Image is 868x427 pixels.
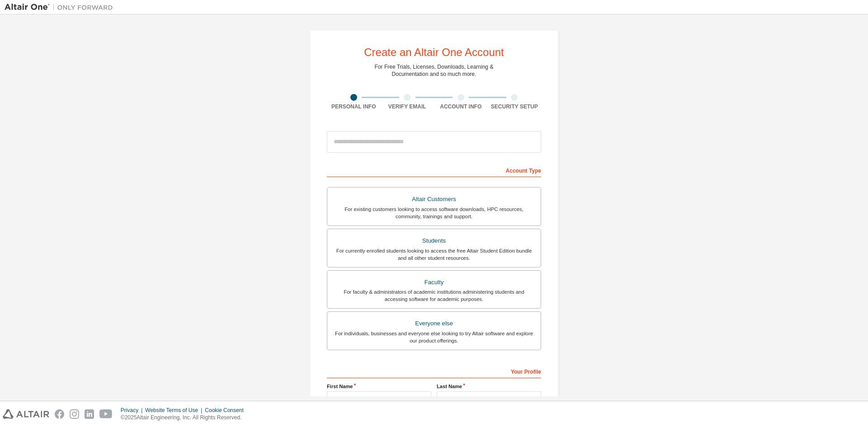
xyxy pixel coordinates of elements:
div: Website Terms of Use [145,407,205,414]
img: Altair One [5,3,118,12]
div: For currently enrolled students looking to access the free Altair Student Edition bundle and all ... [333,247,535,262]
div: Account Info [434,103,488,110]
div: Personal Info [327,103,381,110]
div: Privacy [121,407,145,414]
div: Verify Email [381,103,434,110]
div: Security Setup [488,103,542,110]
div: Altair Customers [333,193,535,206]
div: For Free Trials, Licenses, Downloads, Learning & Documentation and so much more. [375,63,494,78]
img: linkedin.svg [85,409,94,419]
img: youtube.svg [99,409,113,419]
p: © 2025 Altair Engineering, Inc. All Rights Reserved. [121,414,249,422]
div: For existing customers looking to access software downloads, HPC resources, community, trainings ... [333,206,535,220]
div: For individuals, businesses and everyone else looking to try Altair software and explore our prod... [333,330,535,344]
div: Cookie Consent [205,407,249,414]
div: Students [333,235,535,247]
div: For faculty & administrators of academic institutions administering students and accessing softwa... [333,288,535,303]
div: Your Profile [327,364,541,378]
img: facebook.svg [55,409,64,419]
img: instagram.svg [70,409,79,419]
div: Account Type [327,163,541,177]
div: Create an Altair One Account [364,47,504,58]
label: First Name [327,383,431,390]
div: Faculty [333,276,535,289]
div: Everyone else [333,317,535,330]
img: altair_logo.svg [3,409,49,419]
label: Last Name [437,383,541,390]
